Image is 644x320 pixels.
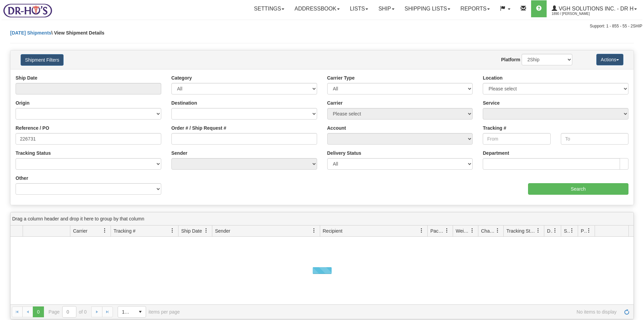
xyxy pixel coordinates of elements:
a: Refresh [621,306,632,317]
label: Delivery Status [327,150,361,156]
a: Shipment Issues filter column settings [566,225,578,236]
a: Addressbook [289,0,345,17]
a: Lists [345,0,373,17]
a: Ship Date filter column settings [200,225,212,236]
label: Destination [171,100,197,106]
span: VGH Solutions Inc. - Dr H [557,6,634,12]
label: Other [16,175,28,182]
span: Charge [481,228,495,234]
a: VGH Solutions Inc. - Dr H 1890 / [PERSON_NAME] [547,0,642,17]
a: Ship [373,0,399,17]
span: Packages [430,228,445,234]
span: \ View Shipment Details [51,30,104,36]
label: Carrier Type [327,74,355,81]
th: Press ctrl + space to group [23,226,70,237]
span: 1000 [122,308,131,315]
button: Shipment Filters [21,54,64,66]
div: Support: 1 - 855 - 55 - 2SHIP [2,23,642,29]
span: Recipient [323,228,342,234]
th: Press ctrl + space to group [595,226,628,237]
span: Sender [215,228,230,234]
span: Tracking # [114,228,136,234]
span: select [135,306,146,317]
span: Page 0 [33,306,44,317]
input: Search [528,183,628,195]
input: From [483,133,550,145]
button: Actions [596,54,623,65]
span: Ship Date [181,228,202,234]
label: Carrier [327,100,343,106]
a: Reports [455,0,495,17]
img: logo1890.jpg [2,2,53,19]
span: No items to display [189,309,617,315]
label: Order # / Ship Request # [171,125,226,131]
th: Press ctrl + space to group [503,226,544,237]
th: Press ctrl + space to group [453,226,478,237]
th: Press ctrl + space to group [70,226,111,237]
a: Tracking # filter column settings [167,225,178,236]
a: [DATE] Shipments [10,30,51,36]
a: Settings [249,0,289,17]
span: Carrier [73,228,88,234]
a: Carrier filter column settings [99,225,111,236]
div: Drag a column header and drop it here to group by that column [10,212,634,226]
th: Press ctrl + space to group [561,226,578,237]
label: Platform [501,56,520,63]
label: Category [171,74,192,81]
input: To [561,133,628,145]
label: Ship Date [16,74,38,81]
span: Page sizes drop down [118,306,146,318]
label: Tracking # [483,125,506,131]
span: 1890 / [PERSON_NAME] [552,10,602,17]
label: Account [327,125,346,131]
a: Weight filter column settings [467,225,478,236]
a: Charge filter column settings [492,225,503,236]
label: Tracking Status [16,150,51,156]
span: items per page [118,306,180,318]
span: Weight [456,228,470,234]
span: Delivery Status [547,228,553,234]
label: Service [483,100,500,106]
a: Shipping lists [400,0,455,17]
th: Press ctrl + space to group [544,226,561,237]
label: Sender [171,150,187,156]
a: Recipient filter column settings [416,225,427,236]
a: Delivery Status filter column settings [549,225,561,236]
th: Press ctrl + space to group [212,226,320,237]
span: Pickup Status [581,228,587,234]
a: Packages filter column settings [441,225,453,236]
a: Pickup Status filter column settings [583,225,595,236]
a: Sender filter column settings [308,225,320,236]
th: Press ctrl + space to group [178,226,212,237]
a: Tracking Status filter column settings [532,225,544,236]
span: Shipment Issues [564,228,570,234]
label: Location [483,74,502,81]
label: Origin [16,100,29,106]
span: Tracking Status [506,228,536,234]
label: Reference / PO [16,125,49,131]
th: Press ctrl + space to group [578,226,595,237]
th: Press ctrl + space to group [320,226,428,237]
th: Press ctrl + space to group [427,226,453,237]
th: Press ctrl + space to group [111,226,178,237]
th: Press ctrl + space to group [478,226,503,237]
label: Department [483,150,509,156]
span: Page of 0 [49,306,87,318]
